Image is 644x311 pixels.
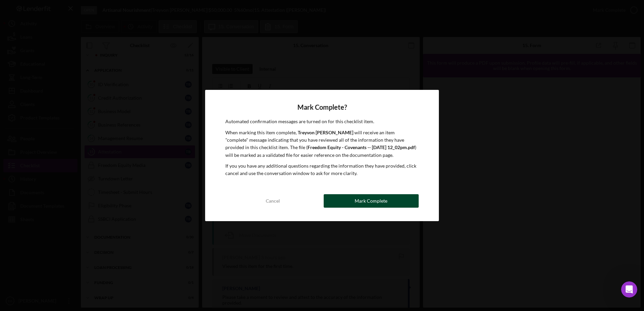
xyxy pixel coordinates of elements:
b: Treyvon [PERSON_NAME] [298,130,353,135]
button: Mark Complete [324,194,419,208]
b: Freedom Equity - Covenants -- [DATE] 12_02pm.pdf [308,144,415,150]
p: If you you have any additional questions regarding the information they have provided, click canc... [225,162,419,177]
iframe: Intercom live chat [621,281,637,298]
p: When marking this item complete, will receive an item "complete" message indicating that you have... [225,129,419,159]
p: Automated confirmation messages are turned on for this checklist item. [225,118,419,125]
div: Cancel [266,194,280,208]
button: Cancel [225,194,320,208]
h4: Mark Complete? [225,103,419,111]
div: Mark Complete [355,194,387,208]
